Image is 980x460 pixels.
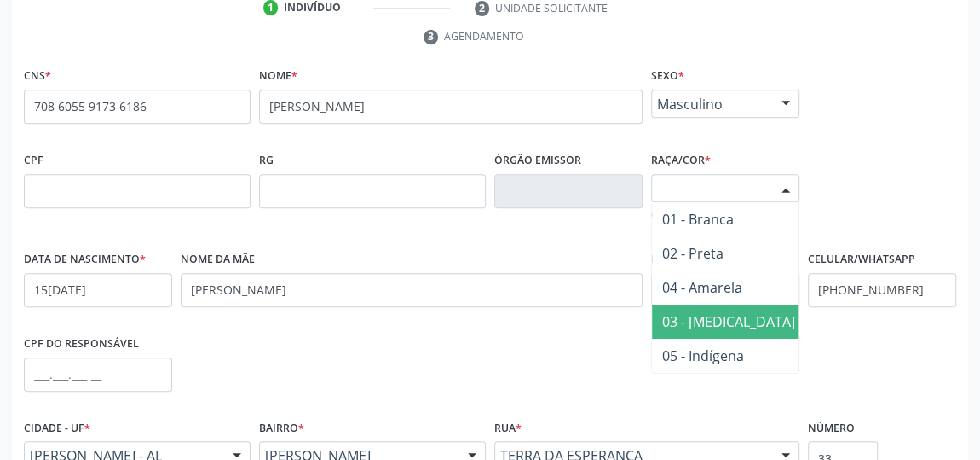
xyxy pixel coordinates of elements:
[24,273,172,307] input: __/__/____
[259,148,274,174] label: RG
[651,63,684,90] label: Sexo
[24,148,43,174] label: CPF
[808,273,956,307] input: (__) _____-_____
[169,94,244,113] span: none
[259,63,297,90] label: Nome
[24,63,51,90] label: CNS
[494,416,522,442] label: Rua
[651,148,711,174] label: Raça/cor
[662,210,734,229] span: 01 - Branca
[181,247,255,273] label: Nome da mãe
[24,247,146,273] label: Data de nascimento
[259,416,304,442] label: Bairro
[494,148,581,174] label: Órgão emissor
[24,358,172,392] input: ___.___.___-__
[657,96,764,113] span: Masculino
[24,331,139,358] label: CPF do responsável
[662,278,742,297] span: 04 - Amarela
[808,247,915,273] label: Celular/WhatsApp
[662,346,744,365] span: 05 - Indígena
[662,312,795,331] span: 03 - [MEDICAL_DATA]
[662,244,723,263] span: 02 - Preta
[808,416,855,442] label: Número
